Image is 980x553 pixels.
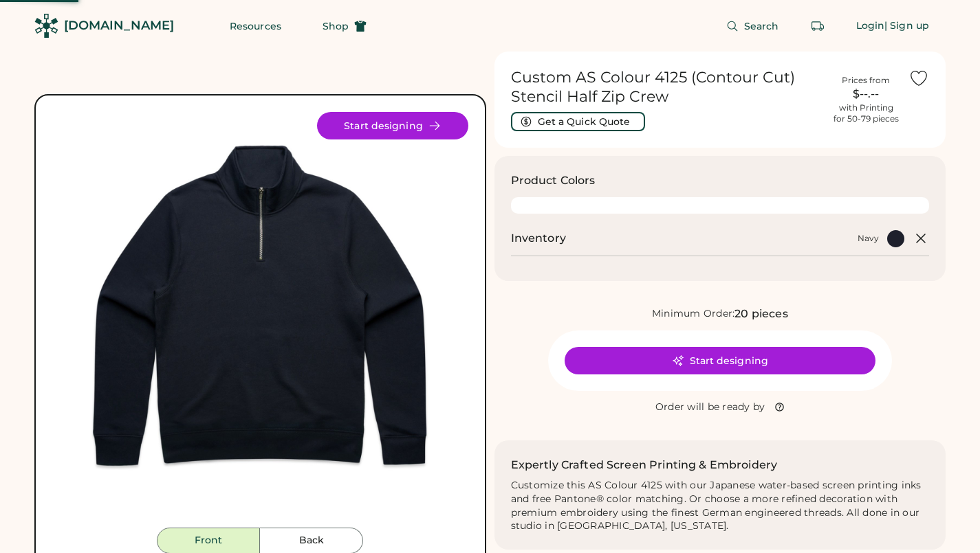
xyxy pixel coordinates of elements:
[744,21,779,31] span: Search
[856,19,885,33] div: Login
[511,457,778,473] h2: Expertly Crafted Screen Printing & Embroidery
[858,233,879,244] div: Navy
[317,112,468,139] button: Start designing
[710,12,796,40] button: Search
[511,230,566,247] h2: Inventory
[306,12,383,40] button: Shop
[34,14,58,38] img: Rendered Logo - Screens
[213,12,298,40] button: Resources
[734,306,787,322] div: 20 pieces
[804,12,831,40] button: Retrieve an order
[511,112,645,131] button: Get a Quick Quote
[511,68,824,106] h1: Custom AS Colour 4125 (Contour Cut) Stencil Half Zip Crew
[884,19,929,33] div: | Sign up
[834,102,899,124] div: with Printing for 50-79 pieces
[64,17,174,34] div: [DOMAIN_NAME]
[511,172,596,189] h3: Product Colors
[52,112,468,528] div: 4125 Style Image
[831,86,900,102] div: $--.--
[842,75,890,86] div: Prices from
[565,347,875,374] button: Start designing
[655,400,765,414] div: Order will be ready by
[652,307,735,321] div: Minimum Order:
[52,112,468,528] img: 4125 - Navy Front Image
[511,479,930,534] div: Customize this AS Colour 4125 with our Japanese water-based screen printing inks and free Pantone...
[323,21,349,31] span: Shop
